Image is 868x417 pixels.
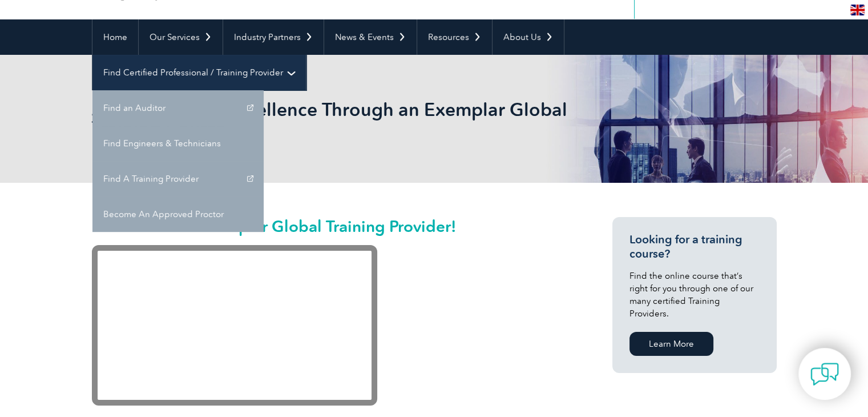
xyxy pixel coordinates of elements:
[92,245,377,406] iframe: Recognized Training Provider Graduates: World of Opportunities
[92,197,264,232] a: Become An Approved Proctor
[850,5,865,15] img: en
[492,19,564,55] a: About Us
[223,19,324,55] a: Industry Partners
[629,332,713,356] a: Learn More
[324,19,417,55] a: News & Events
[92,19,138,55] a: Home
[92,126,264,161] a: Find Engineers & Technicians
[92,101,571,137] h2: Achieve Career Excellence Through an Exemplar Global Training Course
[92,90,264,126] a: Find an Auditor
[629,232,760,261] h3: Looking for a training course?
[92,161,264,197] a: Find A Training Provider
[92,217,571,235] h2: Learn from an Exemplar Global Training Provider!
[629,270,760,320] p: Find the online course that’s right for you through one of our many certified Training Providers.
[417,19,492,55] a: Resources
[810,360,839,388] img: contact-chat.png
[92,55,306,90] a: Find Certified Professional / Training Provider
[139,19,223,55] a: Our Services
